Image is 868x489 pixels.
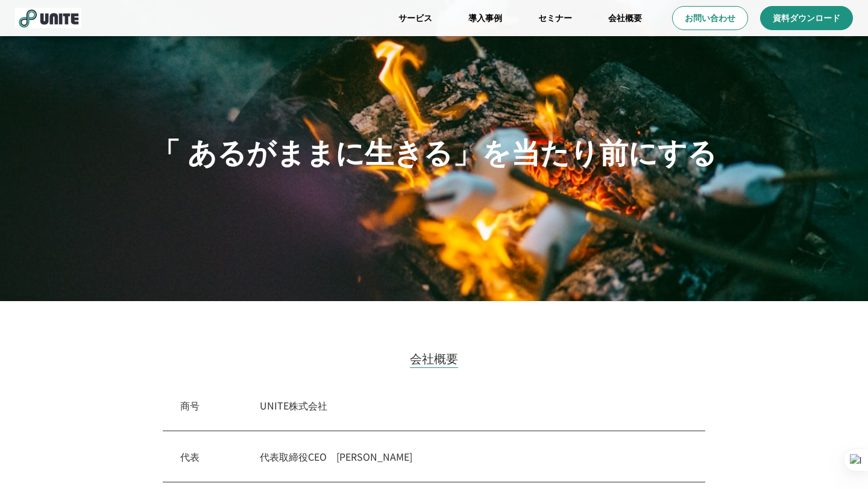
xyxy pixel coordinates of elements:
[685,12,735,24] p: お問い合わせ
[651,320,868,489] iframe: Chat Widget
[180,449,200,464] p: 代表
[151,129,717,172] p: 「 あるがままに生きる」を当たり前にする
[180,398,200,413] p: 商号
[260,398,688,413] p: UNITE株式会社
[773,12,840,24] p: 資料ダウンロード
[760,6,853,30] a: 資料ダウンロード
[260,449,688,464] p: 代表取締役CEO [PERSON_NAME]
[410,349,458,368] h2: 会社概要
[672,6,748,30] a: お問い合わせ
[651,320,868,489] div: チャットウィジェット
